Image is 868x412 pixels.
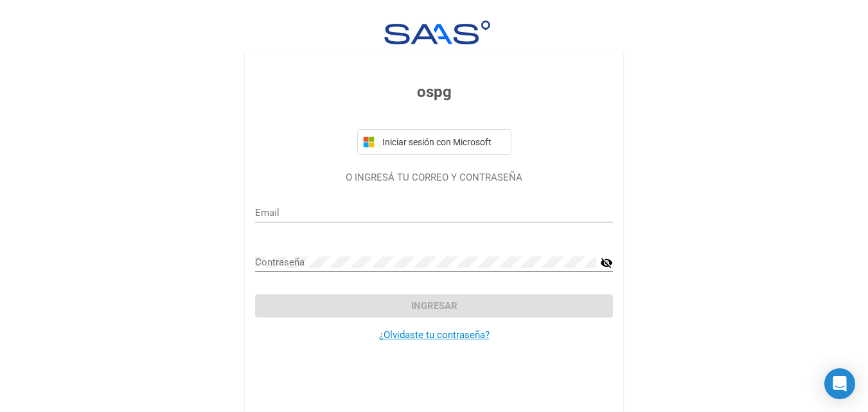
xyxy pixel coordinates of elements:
button: Iniciar sesión con Microsoft [357,129,511,155]
h3: ospg [255,80,613,103]
button: Ingresar [255,294,613,318]
a: ¿Olvidaste tu contraseña? [379,329,490,341]
p: O INGRESÁ TU CORREO Y CONTRASEÑA [255,170,613,185]
mat-icon: visibility_off [600,255,613,271]
div: Open Intercom Messenger [824,368,855,399]
span: Iniciar sesión con Microsoft [380,137,506,147]
span: Ingresar [411,300,457,312]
